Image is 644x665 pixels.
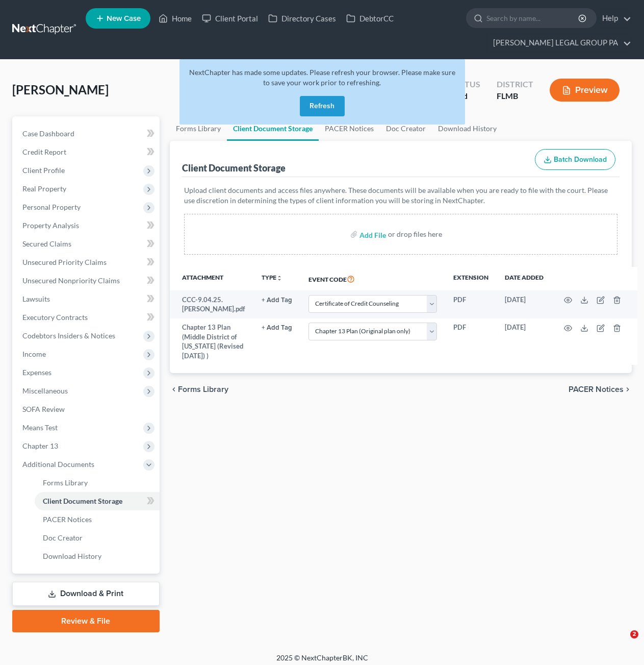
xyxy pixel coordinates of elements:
[630,630,638,638] span: 2
[300,267,446,290] th: Event Code
[22,276,120,285] span: Unsecured Nonpriority Claims
[262,325,292,331] button: + Add Tag
[14,143,160,161] a: Credit Report
[22,386,68,395] span: Miscellaneous
[22,184,66,193] span: Real Property
[170,385,228,393] button: chevron_left Forms Library
[535,149,615,170] button: Batch Download
[14,400,160,418] a: SOFA Review
[43,497,122,505] span: Client Document Storage
[341,9,399,28] a: DebtorCC
[262,297,292,304] button: + Add Tag
[497,290,552,318] td: [DATE]
[22,166,65,175] span: Client Profile
[197,9,263,28] a: Client Portal
[22,423,58,432] span: Means Test
[35,474,160,492] a: Forms Library
[445,318,497,365] td: PDF
[569,385,624,393] span: PACER Notices
[445,290,497,318] td: PDF
[170,116,227,141] a: Forms Library
[263,9,341,28] a: Directory Cases
[35,547,160,565] a: Download History
[182,162,286,174] div: Client Document Storage
[488,34,631,52] a: [PERSON_NAME] LEGAL GROUP PA
[35,510,160,529] a: PACER Notices
[12,610,160,632] a: Review & File
[300,96,345,116] button: Refresh
[107,15,141,22] span: New Case
[597,9,631,28] a: Help
[388,229,442,239] div: or drop files here
[22,147,66,156] span: Credit Report
[262,323,292,332] a: + Add Tag
[550,79,620,102] button: Preview
[22,239,71,248] span: Secured Claims
[609,630,634,655] iframe: Intercom live chat
[432,116,503,141] a: Download History
[14,308,160,327] a: Executory Contracts
[450,79,480,90] div: Status
[22,460,94,469] span: Additional Documents
[12,582,160,606] a: Download & Print
[497,267,552,290] th: Date added
[14,290,160,308] a: Lawsuits
[22,331,115,340] span: Codebtors Insiders & Notices
[276,275,282,281] i: unfold_more
[14,235,160,253] a: Secured Claims
[497,79,533,90] div: District
[43,478,88,487] span: Forms Library
[43,533,83,542] span: Doc Creator
[178,385,228,393] span: Forms Library
[14,253,160,272] a: Unsecured Priority Claims
[497,318,552,365] td: [DATE]
[22,313,88,322] span: Executory Contracts
[153,9,197,28] a: Home
[22,258,107,266] span: Unsecured Priority Claims
[450,90,480,102] div: Lead
[170,318,253,365] td: Chapter 13 Plan (Middle District of [US_STATE] (Revised [DATE]) )
[35,492,160,510] a: Client Document Storage
[170,267,253,290] th: Attachment
[184,185,617,206] p: Upload client documents and access files anywhere. These documents will be available when you are...
[22,221,79,230] span: Property Analysis
[22,294,50,303] span: Lawsuits
[569,385,632,393] button: PACER Notices chevron_right
[22,350,46,358] span: Income
[14,125,160,143] a: Case Dashboard
[22,129,74,138] span: Case Dashboard
[170,290,253,318] td: CCC-9.04.25.[PERSON_NAME].pdf
[14,272,160,290] a: Unsecured Nonpriority Claims
[624,385,632,393] i: chevron_right
[170,385,178,393] i: chevron_left
[262,275,282,281] button: TYPEunfold_more
[554,155,607,164] span: Batch Download
[497,90,533,102] div: FLMB
[189,68,455,87] span: NextChapter has made some updates. Please refresh your browser. Please make sure to save your wor...
[22,203,81,211] span: Personal Property
[22,368,51,377] span: Expenses
[22,405,65,413] span: SOFA Review
[22,441,58,450] span: Chapter 13
[14,216,160,235] a: Property Analysis
[486,9,580,28] input: Search by name...
[35,529,160,547] a: Doc Creator
[262,295,292,305] a: + Add Tag
[43,552,101,560] span: Download History
[43,515,92,524] span: PACER Notices
[12,82,109,97] span: [PERSON_NAME]
[445,267,497,290] th: Extension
